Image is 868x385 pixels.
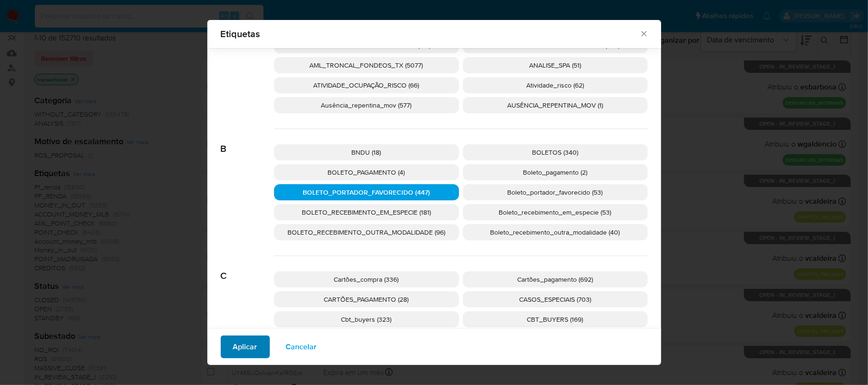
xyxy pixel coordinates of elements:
div: Boleto_portador_favorecido (53) [463,184,648,200]
span: CASOS_ESPECIAIS (703) [519,295,591,304]
div: AML_TRONCAL_FONDEOS_TX (5077) [274,57,459,73]
div: CBT_BUYERS (169) [463,311,648,327]
span: BOLETO_PAGAMENTO (4) [328,168,405,177]
div: Atividade_risco (62) [463,77,648,93]
button: Aplicar [221,336,270,358]
div: BOLETO_PORTADOR_FAVORECIDO (447) [274,184,459,200]
span: C [221,256,274,282]
span: BOLETO_RECEBIMENTO_EM_ESPECIE (181) [302,207,431,217]
div: BOLETO_RECEBIMENTO_EM_ESPECIE (181) [274,204,459,220]
div: Cartões_pagamento (692) [463,271,648,287]
span: Aplicar [233,336,257,357]
span: Cbt_buyers (323) [341,315,392,324]
span: Cartões_pagamento (692) [517,275,593,284]
button: Cancelar [274,336,329,358]
div: Boleto_pagamento (2) [463,164,648,180]
span: CARTÕES_PAGAMENTO (28) [324,295,409,304]
span: AML_TRONCAL_FONDEOS_TX (5077) [310,60,423,70]
div: BOLETOS (340) [463,144,648,160]
span: BOLETOS (340) [532,148,578,157]
span: Cartões_compra (336) [334,275,399,284]
div: CARTÕES_PAGAMENTO (28) [274,291,459,307]
div: BOLETO_PAGAMENTO (4) [274,164,459,180]
span: B [221,129,274,155]
div: Cartões_compra (336) [274,271,459,287]
div: BOLETO_RECEBIMENTO_OUTRA_MODALIDADE (96) [274,224,459,240]
span: BOLETO_PORTADOR_FAVORECIDO (447) [303,188,430,197]
div: Cbt_buyers (323) [274,311,459,327]
span: Cancelar [286,336,317,357]
div: Boleto_recebimento_outra_modalidade (40) [463,224,648,240]
span: AUSÊNCIA_REPENTINA_MOV (1) [507,100,603,110]
span: Ausência_repentina_mov (577) [321,100,412,110]
span: CBT_BUYERS (169) [527,315,583,324]
div: Boleto_recebimento_em_especie (53) [463,204,648,220]
div: BNDU (18) [274,144,459,160]
span: BOLETO_RECEBIMENTO_OUTRA_MODALIDADE (96) [287,227,445,237]
span: Boleto_recebimento_outra_modalidade (40) [490,227,620,237]
span: Boleto_portador_favorecido (53) [508,188,603,197]
span: BNDU (18) [352,148,381,157]
div: Ausência_repentina_mov (577) [274,97,459,113]
span: ATIVIDADE_OCUPAÇÃO_RISCO (66) [314,80,419,90]
div: AUSÊNCIA_REPENTINA_MOV (1) [463,97,648,113]
div: CASOS_ESPECIAIS (703) [463,291,648,307]
span: ANALISE_SPA (51) [529,60,581,70]
button: Fechar [639,29,648,38]
span: Boleto_recebimento_em_especie (53) [499,207,612,217]
span: Etiquetas [221,29,640,39]
div: ANALISE_SPA (51) [463,57,648,73]
span: Atividade_risco (62) [526,80,584,90]
span: Boleto_pagamento (2) [523,168,587,177]
div: ATIVIDADE_OCUPAÇÃO_RISCO (66) [274,77,459,93]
